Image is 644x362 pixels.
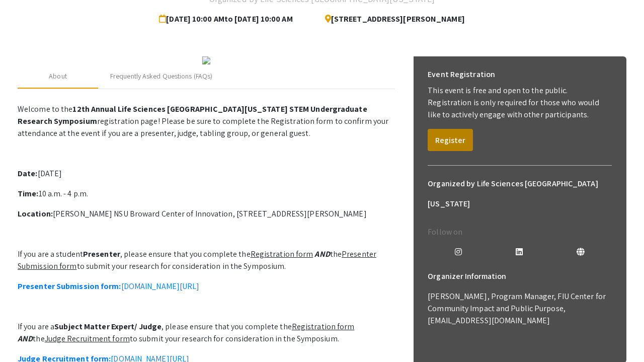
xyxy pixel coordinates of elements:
p: If you are a student , please ensure that you complete the the to submit your research for consid... [18,248,395,272]
a: Presenter Submission form:[DOMAIN_NAME][URL] [18,281,199,292]
u: Presenter Submission form [18,249,376,271]
u: Registration form [251,249,313,259]
strong: Presenter Submission form: [18,281,121,292]
strong: Presenter [83,249,120,259]
p: [PERSON_NAME] NSU Broward Center of Innovation, [STREET_ADDRESS][PERSON_NAME] [18,208,395,220]
span: [DATE] 10:00 AM to [DATE] 10:00 AM [159,9,296,29]
p: [DATE] [18,168,395,180]
strong: Location: [18,208,53,219]
iframe: Chat [8,317,43,354]
u: Judge Recruitment form [45,333,130,344]
img: 32153a09-f8cb-4114-bf27-cfb6bc84fc69.png [202,56,210,64]
em: AND [314,249,330,259]
strong: Subject Matter Expert/ Judge [54,321,162,332]
p: [PERSON_NAME], Program Manager, FIU Center for Community Impact and Public Purpose, [EMAIL_ADDRES... [428,291,612,327]
p: This event is free and open to the public. Registration is only required for those who would like... [428,85,612,121]
p: Follow on [428,226,612,238]
u: Registration form [292,321,355,332]
button: Register [428,129,473,151]
p: 10 a.m. - 4 p.m. [18,188,395,200]
div: Frequently Asked Questions (FAQs) [110,71,212,82]
strong: Time: [18,188,39,199]
strong: Date: [18,168,38,179]
h6: Event Registration [428,64,495,85]
div: About [49,71,67,82]
h6: Organized by Life Sciences [GEOGRAPHIC_DATA][US_STATE] [428,174,612,214]
p: Welcome to the registration page! Please be sure to complete the Registration form to confirm you... [18,103,395,139]
span: [STREET_ADDRESS][PERSON_NAME] [317,9,465,29]
strong: 12th Annual Life Sciences [GEOGRAPHIC_DATA][US_STATE] STEM Undergraduate Research Symposium [18,104,367,126]
p: If you are a , please ensure that you complete the the to submit your research for consideration ... [18,321,395,345]
h6: Organizer Information [428,266,612,286]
